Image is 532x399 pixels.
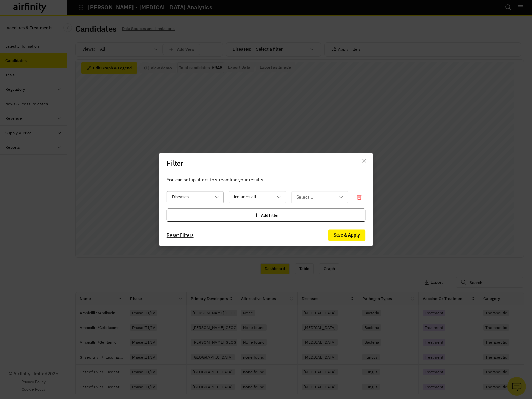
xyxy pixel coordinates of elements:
div: Add Filter [167,209,365,222]
button: Save & Apply [328,230,365,241]
p: You can setup filters to streamline your results. [167,176,365,183]
button: Close [358,155,369,166]
header: Filter [159,153,373,173]
button: Reset Filters [167,230,194,241]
